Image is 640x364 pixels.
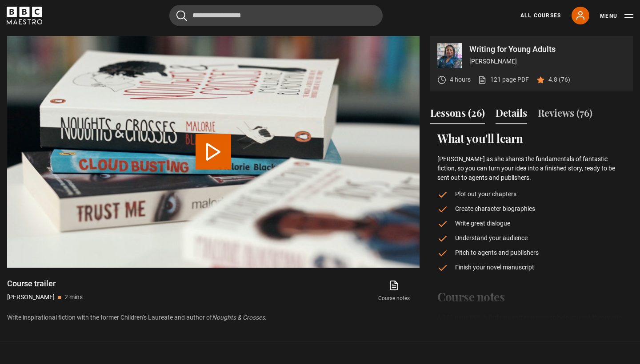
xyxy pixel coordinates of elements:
[7,278,83,289] h1: Course trailer
[600,12,633,20] button: Toggle navigation
[437,131,626,146] h2: What you'll learn
[212,314,265,321] i: Noughts & Crosses
[437,190,626,199] li: Plot out your chapters
[176,10,187,21] button: Submit the search query
[437,263,626,272] li: Finish your novel manuscript
[7,7,42,24] svg: BBC Maestro
[538,106,592,124] button: Reviews (76)
[469,45,626,53] p: Writing for Young Adults
[169,5,383,26] input: Search
[437,154,626,182] p: [PERSON_NAME] as she shares the fundamentals of fantastic fiction, so you can turn your idea into...
[496,106,527,124] button: Details
[437,233,626,243] li: Understand your audience
[469,57,626,66] p: [PERSON_NAME]
[478,75,529,84] a: 121 page PDF
[430,106,485,124] button: Lessons (26)
[7,36,420,268] video-js: Video Player
[7,313,420,322] p: Write inspirational fiction with the former Children’s Laureate and author of .
[437,219,626,228] li: Write great dialogue
[369,278,420,304] a: Course notes
[437,204,626,214] li: Create character biographies
[520,12,561,20] a: All Courses
[437,248,626,257] li: Pitch to agents and publishers
[7,293,55,302] p: [PERSON_NAME]
[450,75,471,84] p: 4 hours
[548,75,570,84] p: 4.8 (76)
[64,293,83,302] p: 2 mins
[196,134,231,170] button: Play Video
